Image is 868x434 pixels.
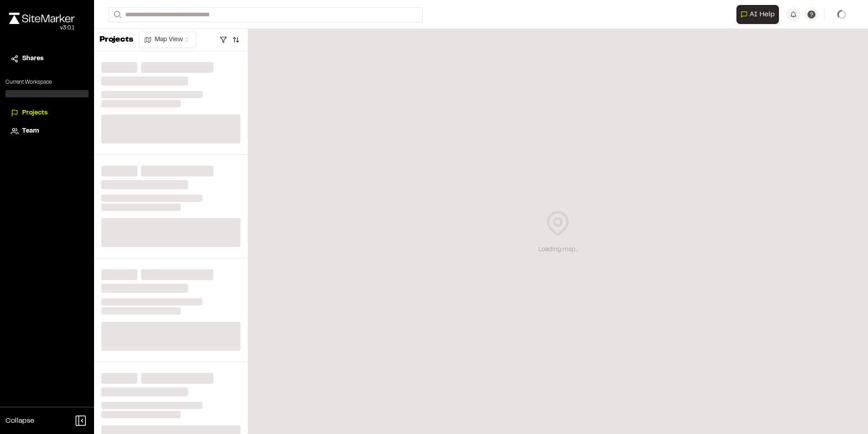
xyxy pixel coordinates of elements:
[9,24,75,32] div: Oh geez...please don't...
[11,108,83,118] a: Projects
[99,34,133,46] p: Projects
[538,245,578,255] div: Loading map...
[5,78,89,86] p: Current Workspace
[750,9,775,20] span: AI Help
[22,54,43,64] span: Shares
[736,5,783,24] div: Open AI Assistant
[11,54,83,64] a: Shares
[11,126,83,136] a: Team
[22,108,47,118] span: Projects
[108,7,125,22] button: Search
[9,13,75,24] img: rebrand.png
[736,5,779,24] button: Open AI Assistant
[22,126,39,136] span: Team
[5,415,34,426] span: Collapse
